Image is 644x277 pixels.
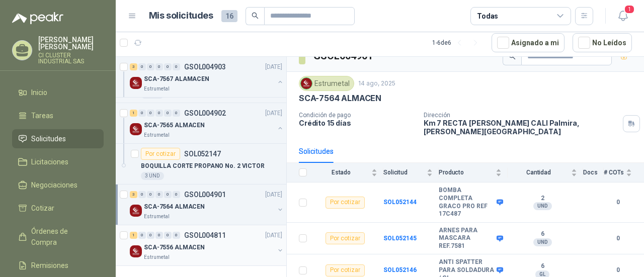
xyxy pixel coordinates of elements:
div: 0 [173,232,180,239]
div: 0 [147,63,154,70]
a: 3 0 0 0 0 0 GSOL004901[DATE] Company LogoSCA-7564 ALMACENEstrumetal [130,189,284,221]
a: Órdenes de Compra [12,222,104,252]
p: [DATE] [265,62,282,72]
a: Por cotizarSOL052147BOQUILLA CORTE PROPANO No. 2 VICTOR3 UND [116,144,286,184]
p: [DATE] [265,109,282,118]
b: 0 [604,265,632,275]
button: 1 [614,7,632,25]
a: 1 0 0 0 0 0 GSOL004811[DATE] Company LogoSCA-7556 ALMACENEstrumetal [130,229,284,261]
b: BOMBA COMPLETA GRACO PRO REF 17C487 [439,187,494,218]
a: Tareas [12,106,104,125]
span: Solicitud [383,169,425,176]
p: Estrumetal [144,85,170,93]
span: Cotizar [31,203,54,214]
p: GSOL004811 [184,232,226,239]
img: Logo peakr [12,12,63,24]
span: 1 [624,5,635,14]
div: Estrumetal [299,76,354,91]
a: SOL052144 [383,199,417,206]
a: SOL052145 [383,235,417,242]
p: SOL052147 [184,150,221,157]
b: 2 [508,195,577,203]
th: Solicitud [383,163,439,182]
p: Estrumetal [144,131,170,139]
span: Solicitudes [31,133,66,144]
div: Solicitudes [299,146,334,157]
span: Producto [439,169,494,176]
th: Cantidad [508,163,583,182]
p: SCA-7556 ALMACEN [144,243,205,252]
th: # COTs [604,163,644,182]
span: Negociaciones [31,179,77,191]
span: Estado [313,169,369,176]
a: Inicio [12,83,104,102]
th: Docs [583,163,604,182]
div: 0 [147,110,154,117]
th: Estado [313,163,383,182]
div: 1 - 6 de 6 [432,35,484,51]
b: 6 [508,262,577,270]
div: UND [533,238,552,246]
div: Por cotizar [326,232,365,244]
div: 3 [130,63,137,70]
p: SCA-7565 ALMACEN [144,121,205,130]
span: Inicio [31,87,47,98]
button: Asignado a mi [492,33,565,52]
p: Condición de pago [299,112,416,119]
p: [DATE] [265,231,282,240]
p: GSOL004902 [184,110,226,117]
p: SCA-7564 ALMACEN [144,202,205,212]
span: # COTs [604,169,624,176]
b: ARNES PARA MASCARA REF.7581 [439,227,494,250]
button: No Leídos [573,33,632,52]
b: 0 [604,198,632,207]
div: 0 [138,63,146,70]
p: SCA-7567 ALAMACEN [144,74,209,84]
div: 0 [173,63,180,70]
div: 0 [138,110,146,117]
a: 3 0 0 0 0 0 GSOL004903[DATE] Company LogoSCA-7567 ALAMACENEstrumetal [130,61,284,93]
div: 0 [164,110,172,117]
p: Km 7 RECTA [PERSON_NAME] CALI Palmira , [PERSON_NAME][GEOGRAPHIC_DATA] [424,119,619,136]
div: 0 [147,191,154,198]
span: 16 [221,10,237,22]
div: 0 [138,191,146,198]
span: Órdenes de Compra [31,226,94,248]
p: GSOL004903 [184,63,226,70]
span: Cantidad [508,169,569,176]
div: 0 [147,232,154,239]
div: 0 [164,63,172,70]
div: 0 [173,110,180,117]
p: Estrumetal [144,213,170,221]
div: Por cotizar [326,264,365,276]
p: [PERSON_NAME] [PERSON_NAME] [38,36,104,50]
div: 0 [164,232,172,239]
p: [DATE] [265,190,282,200]
a: Negociaciones [12,175,104,195]
a: Solicitudes [12,129,104,148]
p: GSOL004901 [184,191,226,198]
p: CI CLUSTER INDUSTRIAL SAS [38,52,104,64]
div: Todas [477,11,498,22]
div: 1 [130,110,137,117]
a: SOL052146 [383,266,417,273]
div: 1 [130,232,137,239]
a: 1 0 0 0 0 0 GSOL004902[DATE] Company LogoSCA-7565 ALMACENEstrumetal [130,107,284,139]
a: Remisiones [12,256,104,275]
div: 0 [155,191,163,198]
span: Tareas [31,110,53,121]
div: 0 [155,110,163,117]
b: 0 [604,234,632,243]
img: Company Logo [130,205,142,217]
p: BOQUILLA CORTE PROPANO No. 2 VICTOR [141,161,265,171]
div: 0 [155,63,163,70]
p: SCA-7564 ALMACEN [299,93,381,104]
div: Por cotizar [326,197,365,209]
img: Company Logo [301,78,312,89]
a: Licitaciones [12,152,104,171]
div: 3 [130,191,137,198]
div: 3 UND [141,172,164,180]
